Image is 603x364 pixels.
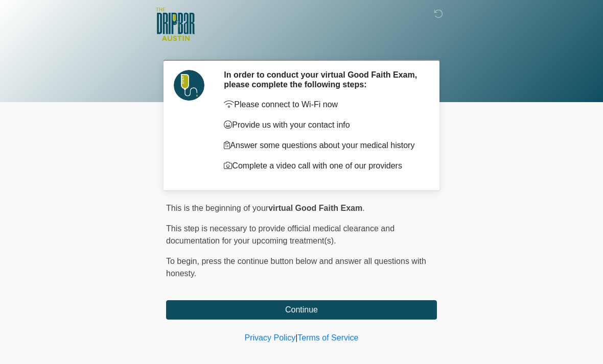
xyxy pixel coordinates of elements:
p: Complete a video call with one of our providers [224,160,422,172]
img: Agent Avatar [174,70,204,101]
a: | [295,333,297,342]
span: To begin, [166,257,201,265]
span: This is the beginning of your [166,204,268,212]
p: Answer some questions about your medical history [224,139,422,152]
button: Continue [166,300,437,320]
span: . [362,204,364,212]
span: This step is necessary to provide official medical clearance and documentation for your upcoming ... [166,224,395,245]
span: press the continue button below and answer all questions with honesty. [166,257,426,278]
strong: virtual Good Faith Exam [268,204,362,212]
p: Please connect to Wi-Fi now [224,99,422,111]
p: Provide us with your contact info [224,119,422,131]
a: Terms of Service [297,333,358,342]
h2: In order to conduct your virtual Good Faith Exam, please complete the following steps: [224,70,422,89]
a: Privacy Policy [245,333,296,342]
img: The DRIPBaR - Austin The Domain Logo [156,8,195,41]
